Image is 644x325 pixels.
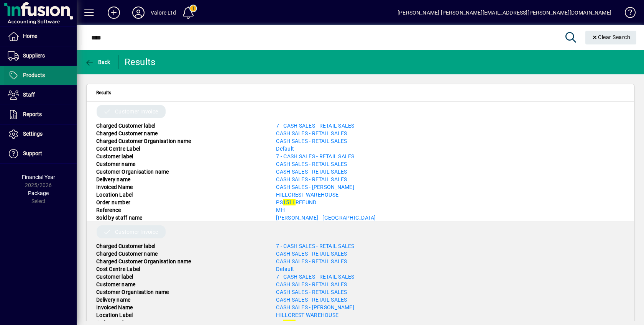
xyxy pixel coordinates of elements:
[90,145,270,153] div: Cost Centre Label
[276,304,354,310] a: CASH SALES - [PERSON_NAME]
[283,199,296,205] em: 151L
[4,85,77,105] a: Staff
[276,146,294,152] a: Default
[90,214,270,222] div: Sold by staff name
[90,122,270,130] div: Charged Customer label
[23,72,45,78] span: Products
[276,274,354,280] a: 7 - CASH SALES - RETAIL SALES
[276,207,285,213] a: MH
[115,228,158,236] span: Customer Invoice
[276,312,338,318] a: HILLCREST WAREHOUSE
[90,183,270,191] div: Invoiced Name
[276,243,354,249] a: 7 - CASH SALES - RETAIL SALES
[90,160,270,168] div: Customer name
[4,27,77,46] a: Home
[90,176,270,183] div: Delivery name
[90,199,270,206] div: Order number
[90,130,270,137] div: Charged Customer name
[28,190,49,196] span: Package
[90,288,270,296] div: Customer Organisation name
[276,215,376,221] a: [PERSON_NAME] - [GEOGRAPHIC_DATA]
[23,53,45,59] span: Suppliers
[126,6,151,20] button: Profile
[22,174,55,180] span: Financial Year
[591,34,631,40] span: Clear Search
[276,123,354,129] a: 7 - CASH SALES - RETAIL SALES
[23,92,35,98] span: Staff
[23,33,37,39] span: Home
[83,55,112,69] button: Back
[276,281,347,287] a: CASH SALES - RETAIL SALES
[90,258,270,265] div: Charged Customer Organisation name
[4,66,77,85] a: Products
[90,153,270,160] div: Customer label
[85,59,110,65] span: Back
[90,250,270,258] div: Charged Customer name
[276,199,316,205] span: PS REFUND
[90,281,270,288] div: Customer name
[276,266,294,272] a: Default
[90,168,270,176] div: Customer Organisation name
[276,184,354,190] a: CASH SALES - [PERSON_NAME]
[4,125,77,144] a: Settings
[151,7,176,19] div: Valore Ltd
[276,258,347,264] a: CASH SALES - RETAIL SALES
[619,2,634,26] a: Knowledge Base
[276,130,347,136] a: CASH SALES - RETAIL SALES
[90,296,270,304] div: Delivery name
[90,242,270,250] div: Charged Customer label
[90,206,270,214] div: Reference
[276,169,347,175] a: CASH SALES - RETAIL SALES
[102,6,126,20] button: Add
[115,108,158,115] span: Customer Invoice
[585,31,637,44] button: Clear
[90,304,270,311] div: Invoiced Name
[398,7,611,19] div: [PERSON_NAME] [PERSON_NAME][EMAIL_ADDRESS][PERSON_NAME][DOMAIN_NAME]
[77,55,119,69] app-page-header-button: Back
[276,161,347,167] a: CASH SALES - RETAIL SALES
[90,265,270,273] div: Cost Centre Label
[276,138,347,144] a: CASH SALES - RETAIL SALES
[4,105,77,124] a: Reports
[23,150,42,156] span: Support
[90,191,270,199] div: Location Label
[276,199,316,205] a: PS151LREFUND
[276,289,347,295] a: CASH SALES - RETAIL SALES
[125,56,157,68] div: Results
[4,46,77,66] a: Suppliers
[23,111,42,117] span: Reports
[276,153,354,159] a: 7 - CASH SALES - RETAIL SALES
[276,297,347,303] a: CASH SALES - RETAIL SALES
[23,131,43,137] span: Settings
[90,137,270,145] div: Charged Customer Organisation name
[90,273,270,281] div: Customer label
[90,311,270,319] div: Location Label
[96,89,111,97] span: Results
[276,176,347,182] a: CASH SALES - RETAIL SALES
[4,144,77,163] a: Support
[276,251,347,257] a: CASH SALES - RETAIL SALES
[276,192,338,198] a: HILLCREST WAREHOUSE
